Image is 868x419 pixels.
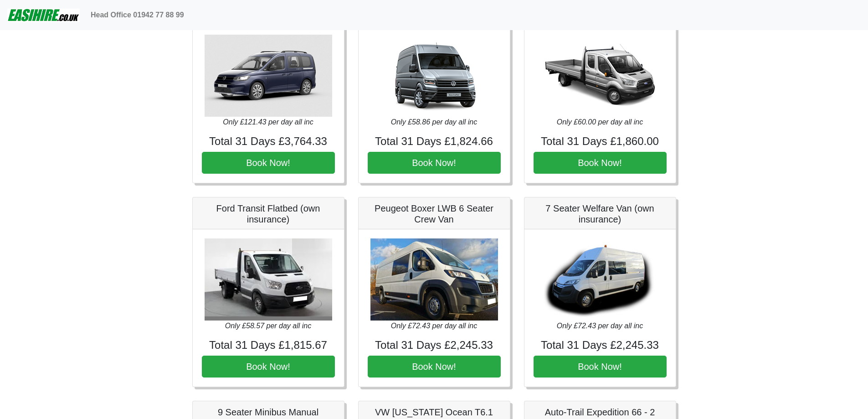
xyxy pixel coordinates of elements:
a: Head Office 01942 77 88 99 [87,6,188,24]
i: Only £58.57 per day all inc [225,322,311,330]
h4: Total 31 Days £1,860.00 [534,135,667,148]
h5: 7 Seater Welfare Van (own insurance) [534,203,667,225]
img: Peugeot Boxer LWB 6 Seater Crew Van [370,238,498,321]
button: Book Now! [368,356,501,378]
h4: Total 31 Days £1,824.66 [368,135,501,148]
h5: Ford Transit Flatbed (own insurance) [202,203,335,225]
button: Book Now! [534,356,667,378]
h4: Total 31 Days £2,245.33 [368,339,501,352]
img: VW Crafter High Roof 4.4M [370,35,498,117]
i: Only £58.86 per day all inc [391,118,477,126]
i: Only £60.00 per day all inc [557,118,643,126]
button: Book Now! [202,152,335,174]
h4: Total 31 Days £2,245.33 [534,339,667,352]
img: Ford Transit Flatbed (own insurance) [205,238,332,321]
i: Only £72.43 per day all inc [391,322,477,330]
button: Book Now! [534,152,667,174]
img: 7 Seater Welfare Van (own insurance) [536,238,664,321]
img: Transit Crew Cab Tipper (own insurance) [536,35,664,117]
i: Only £121.43 per day all inc [223,118,313,126]
h5: 9 Seater Minibus Manual [202,407,335,418]
b: Head Office 01942 77 88 99 [91,11,184,19]
button: Book Now! [368,152,501,174]
button: Book Now! [202,356,335,378]
img: easihire_logo_small.png [7,6,80,24]
h4: Total 31 Days £3,764.33 [202,135,335,148]
h4: Total 31 Days £1,815.67 [202,339,335,352]
h5: Peugeot Boxer LWB 6 Seater Crew Van [368,203,501,225]
img: VW Caddy California Maxi [205,35,332,117]
i: Only £72.43 per day all inc [557,322,643,330]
